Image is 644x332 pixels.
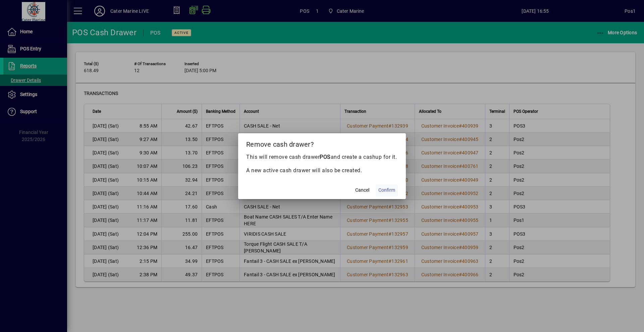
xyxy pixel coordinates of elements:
[238,133,406,153] h2: Remove cash drawer?
[376,184,398,196] button: Confirm
[378,187,395,194] span: Confirm
[320,154,331,160] b: POS
[246,167,398,175] p: A new active cash drawer will also be created.
[246,153,398,161] p: This will remove cash drawer and create a cashup for it.
[355,187,369,194] span: Cancel
[352,184,373,196] button: Cancel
